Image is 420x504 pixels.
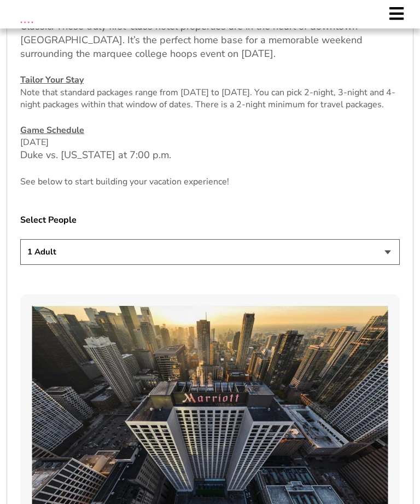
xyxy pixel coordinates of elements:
u: Game Schedule [20,124,84,136]
label: Select People [20,214,400,226]
img: CBS Sports Thanksgiving Classic [11,5,43,37]
u: Tailor Your Stay [20,74,84,86]
p: Note that standard packages range from [DATE] to [DATE]. You can pick 2-night, 3-night and 4-nigh... [20,74,400,111]
span: Duke vs. [US_STATE] at 7:00 p.m. [20,148,171,161]
p: [DATE] [20,124,400,163]
p: See below to start building your vacation experience! [20,176,400,188]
